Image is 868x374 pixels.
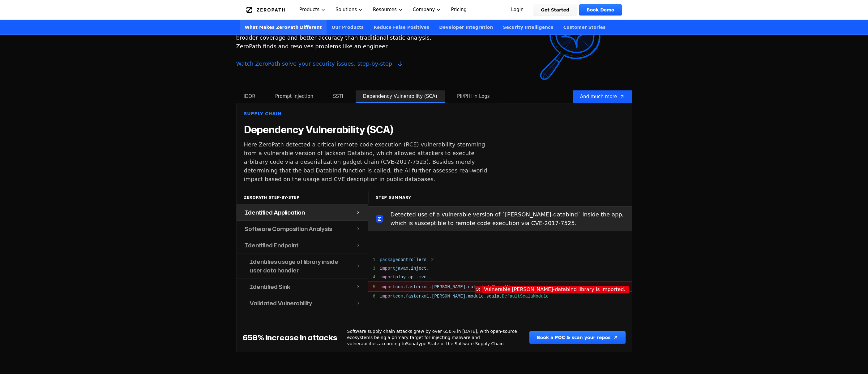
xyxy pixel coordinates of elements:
a: And much more [573,90,632,103]
span: com [395,294,403,299]
h4: Dependency Vulnerability (SCA) [244,124,393,135]
span: import [380,266,395,271]
button: Identified Endpoint [237,237,368,254]
span: 4 [370,273,380,281]
span: scala [486,294,499,299]
span: ObjectMapper [491,285,523,289]
h4: Validated Vulnerability [250,299,312,307]
span: mvc [419,275,426,280]
span: import [380,285,395,289]
a: What Makes ZeroPath Different [240,20,327,34]
span: . [426,275,429,280]
span: _ [429,266,432,271]
span: fasterxml [406,285,429,289]
span: com [395,285,403,289]
span: 2 [428,255,438,264]
button: Identified Application [237,204,368,221]
span: inject [411,266,426,271]
h4: Identified Application [245,208,305,217]
a: Get Started [533,4,577,15]
span: . [416,275,419,280]
span: import [380,294,395,299]
span: . [484,294,486,299]
a: Book Demo [579,4,622,15]
a: Customer Stories [558,20,611,34]
span: _ [429,275,432,280]
p: With broader coverage and better accuracy than traditional static analysis, ZeroPath finds and re... [236,25,444,68]
span: . [403,285,406,289]
button: Book a POC & scan your repos [529,331,626,344]
h4: 650% increase in attacks [243,333,337,342]
span: . [403,294,406,299]
span: . [429,294,432,299]
button: SSTI [326,90,351,103]
button: Dependency Vulnerability (SCA) [356,90,445,103]
button: PII/PHI in Logs [450,90,497,103]
h4: Identified Endpoint [245,241,298,250]
p: Software supply chain attacks grew by over 650% in [DATE], with open-source ecosystems being a pr... [347,328,520,347]
span: 1 [370,255,380,264]
span: . [426,266,429,271]
span: import [380,275,395,280]
span: . [429,285,432,289]
span: [PERSON_NAME] [432,294,465,299]
span: . [408,266,411,271]
a: Reduce False Positives [369,20,434,34]
span: javax [395,266,408,271]
a: Sonatype State of the Software Supply Chain [406,341,504,346]
h4: Software Composition Analysis [245,224,332,233]
div: Detected use of a vulnerable version of `[PERSON_NAME]-databind` inside the app, which is suscept... [368,206,632,231]
button: IDOR [236,90,263,103]
span: . [465,294,468,299]
span: . [465,285,468,289]
button: Software Composition Analysis [237,221,368,237]
span: fasterxml [406,294,429,299]
span: [PERSON_NAME] [432,285,465,289]
button: Prompt Injection [268,90,321,103]
a: Login [504,4,531,15]
span: 6 [370,292,380,301]
span: databind [468,285,489,289]
span: 3 [370,264,380,273]
span: module [468,294,484,299]
a: Security Intelligence [498,20,558,34]
div: ZeroPath Step-by-Step [237,191,368,204]
a: Developer Integration [434,20,498,34]
span: api [408,275,416,280]
p: Here ZeroPath detected a critical remote code execution (RCE) vulnerability stemming from a vulne... [244,140,493,184]
a: Our Products [327,20,369,34]
span: controllers [398,257,426,262]
button: Identified Sink [237,279,368,295]
span: Supply Chain [244,111,282,117]
button: Identifies usage of library inside user data handler [237,254,368,279]
h4: Identified Sink [250,282,290,291]
span: . [406,275,408,280]
h4: Identifies usage of library inside user data handler [250,257,351,275]
span: DefaultScalaModule [502,294,549,299]
div: Vulnerable [PERSON_NAME]-databind library is imported. [482,286,629,293]
span: Watch ZeroPath solve your security issues, step-by-step. [236,59,444,68]
span: . [499,294,502,299]
span: . [489,285,491,289]
span: package [380,257,398,262]
span: 5 [370,283,380,291]
button: Validated Vulnerability [237,295,368,311]
span: play [395,275,406,280]
div: Step Summary [368,191,632,204]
